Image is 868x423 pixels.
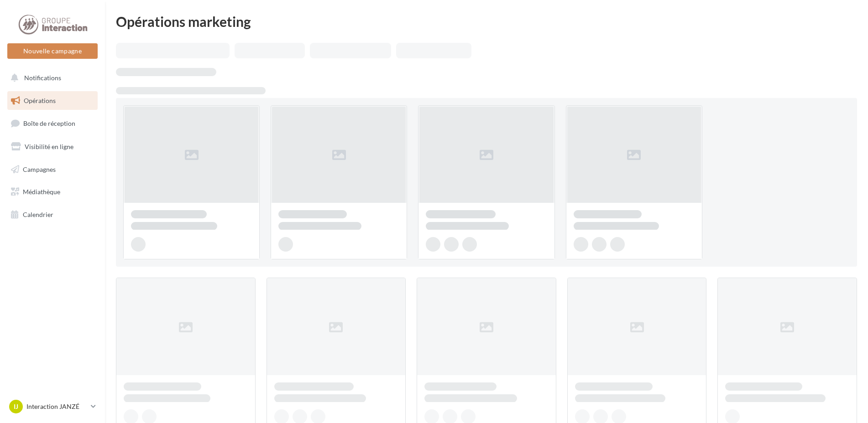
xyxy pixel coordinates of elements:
[25,143,73,150] span: Visibilité en ligne
[5,182,99,201] a: Médiathèque
[5,137,99,156] a: Visibilité en ligne
[14,402,18,411] span: IJ
[24,74,61,82] span: Notifications
[5,91,99,110] a: Opérations
[24,97,56,104] span: Opérations
[26,402,87,411] p: Interaction JANZÉ
[5,205,99,224] a: Calendrier
[23,211,53,218] span: Calendrier
[5,113,99,133] a: Boîte de réception
[23,188,60,196] span: Médiathèque
[7,43,98,59] button: Nouvelle campagne
[23,165,56,173] span: Campagnes
[5,160,99,179] a: Campagnes
[116,15,857,28] div: Opérations marketing
[5,68,96,88] button: Notifications
[7,398,98,415] a: IJ Interaction JANZÉ
[23,119,75,127] span: Boîte de réception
